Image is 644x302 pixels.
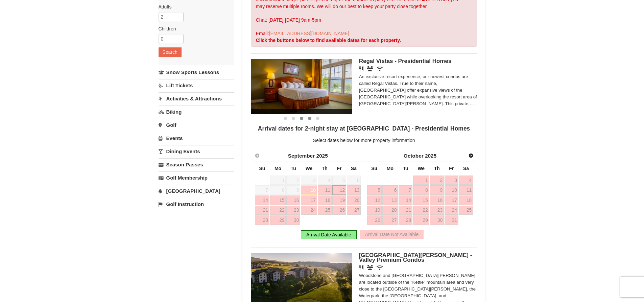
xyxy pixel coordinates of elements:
a: 29 [270,215,286,225]
span: September [288,153,315,159]
i: Wireless Internet (free) [377,66,383,71]
a: 11 [318,185,332,195]
span: Regal Vistas - Presidential Homes [359,58,452,64]
span: Friday [337,166,342,171]
a: 24 [301,206,317,215]
span: Select dates below for more property information [313,138,415,143]
a: [GEOGRAPHIC_DATA] [159,185,234,197]
i: Banquet Facilities [367,66,373,71]
a: 27 [347,206,361,215]
a: 6 [382,185,398,195]
a: 15 [413,195,429,205]
a: 13 [382,195,398,205]
h4: Arrival dates for 2-night stay at [GEOGRAPHIC_DATA] - Presidential Homes [251,125,477,132]
a: Activities & Attractions [159,92,234,105]
span: 2025 [316,153,328,159]
a: Golf Membership [159,171,234,184]
span: Sunday [371,166,377,171]
div: An exclusive resort experience, our newest condos are called Regal Vistas. True to their name, [G... [359,73,477,107]
div: Arrival Date Available [301,230,357,239]
span: Wednesday [418,166,425,171]
a: 22 [413,206,429,215]
a: Biking [159,106,234,118]
span: Saturday [463,166,469,171]
span: 3 [301,176,317,185]
span: 1 [270,176,286,185]
a: 14 [255,195,269,205]
a: 5 [367,185,382,195]
a: 16 [286,195,300,205]
span: 9 [286,185,300,195]
a: 24 [445,206,458,215]
span: 5 [332,176,346,185]
span: Thursday [434,166,440,171]
a: Golf [159,119,234,131]
a: Golf Instruction [159,198,234,210]
a: 26 [332,206,346,215]
i: Restaurant [359,265,363,270]
span: Monday [387,166,393,171]
a: Dining Events [159,145,234,158]
a: 20 [347,195,361,205]
a: 23 [430,206,444,215]
a: 23 [286,206,300,215]
i: Restaurant [359,66,363,71]
span: 7 [255,185,269,195]
span: Friday [449,166,454,171]
strong: Click the buttons below to find available dates for each property. [256,38,401,43]
a: 17 [301,195,317,205]
a: 19 [367,206,382,215]
a: 10 [445,185,458,195]
span: Thursday [322,166,328,171]
a: 12 [367,195,382,205]
a: 29 [413,215,429,225]
span: Next [468,153,474,158]
span: Saturday [351,166,357,171]
a: 9 [430,185,444,195]
a: 17 [445,195,458,205]
a: 26 [367,215,382,225]
span: 4 [318,176,332,185]
span: October [404,153,424,159]
span: 8 [270,185,286,195]
span: Sunday [259,166,265,171]
span: 6 [347,176,361,185]
a: 15 [270,195,286,205]
button: Search [159,47,182,57]
a: 22 [270,206,286,215]
a: 11 [459,185,473,195]
i: Wireless Internet (free) [377,265,383,270]
a: Events [159,132,234,144]
span: Tuesday [291,166,296,171]
a: 27 [382,215,398,225]
a: 19 [332,195,346,205]
label: Children [159,25,229,32]
a: 4 [459,176,473,185]
a: 8 [413,185,429,195]
span: 2025 [425,153,436,159]
a: Snow Sports Lessons [159,66,234,78]
a: 16 [430,195,444,205]
a: Lift Tickets [159,79,234,92]
i: Banquet Facilities [367,265,373,270]
label: Adults [159,3,229,10]
a: Next [466,151,476,160]
a: Prev [253,151,262,160]
a: [EMAIL_ADDRESS][DOMAIN_NAME] [269,31,349,36]
a: 31 [445,215,458,225]
a: 12 [332,185,346,195]
div: Arrival Date Not Available [360,230,424,239]
a: 30 [286,215,300,225]
a: 30 [430,215,444,225]
a: 28 [255,215,269,225]
a: 18 [318,195,332,205]
span: [GEOGRAPHIC_DATA][PERSON_NAME] - Valley Premium Condos [359,252,472,263]
a: 20 [382,206,398,215]
a: 13 [347,185,361,195]
a: 14 [399,195,412,205]
a: Season Passes [159,158,234,171]
a: 25 [459,206,473,215]
span: Monday [275,166,281,171]
a: 2 [430,176,444,185]
a: 18 [459,195,473,205]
